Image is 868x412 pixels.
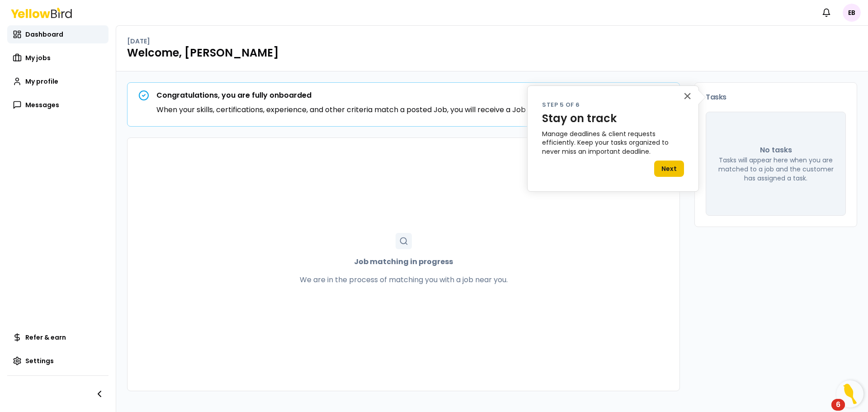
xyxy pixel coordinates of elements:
[683,89,692,103] button: Close
[542,112,684,125] p: Stay on track
[654,161,684,177] button: Next
[25,30,63,39] span: Dashboard
[706,94,846,101] h3: Tasks
[760,145,792,156] p: No tasks
[25,53,51,62] span: My jobs
[25,333,66,342] span: Refer & earn
[156,90,311,100] strong: Congratulations, you are fully onboarded
[843,4,861,22] span: EB
[300,275,508,285] p: We are in the process of matching you with a job near you.
[717,156,835,183] p: Tasks will appear here when you are matched to a job and the customer has assigned a task.
[542,100,684,110] p: Step 5 of 6
[156,104,610,115] p: When your skills, certifications, experience, and other criteria match a posted Job, you will rec...
[25,77,58,86] span: My profile
[127,46,857,60] h1: Welcome, [PERSON_NAME]
[25,356,54,365] span: Settings
[836,380,863,407] button: Open Resource Center, 6 new notifications
[542,130,684,156] p: Manage deadlines & client requests efficiently. Keep your tasks organized to never miss an import...
[25,100,59,109] span: Messages
[127,37,150,46] p: [DATE]
[354,256,453,267] strong: Job matching in progress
